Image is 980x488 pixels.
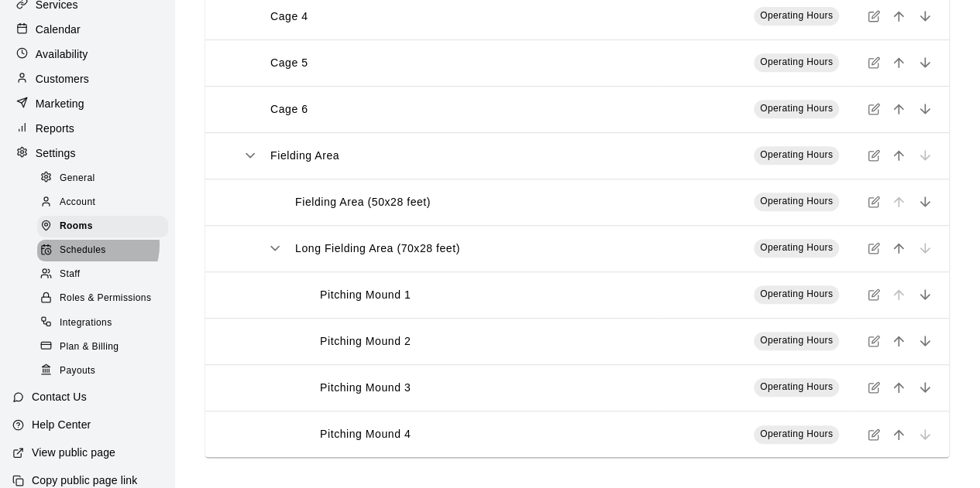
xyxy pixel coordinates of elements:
span: Operating Hours [760,428,833,439]
span: Operating Hours [760,10,833,21]
button: move item up [887,237,910,260]
a: Availability [12,43,162,66]
a: Marketing [12,92,162,115]
span: Operating Hours [760,288,833,299]
p: Pitching Mound 1 [320,287,411,303]
a: Customers [12,67,162,90]
div: Staff [37,264,168,285]
a: Integrations [37,311,174,335]
span: Rooms [60,219,93,234]
button: move item down [913,329,937,353]
p: Pitching Mound 3 [320,380,411,396]
a: Calendar [12,18,162,41]
p: Settings [36,145,76,161]
span: Operating Hours [760,103,833,114]
button: move item down [913,5,937,28]
p: Copy public page link [32,473,137,488]
p: View public page [32,445,115,460]
div: Plan & Billing [37,336,168,358]
span: Integrations [60,316,112,331]
a: Payouts [37,359,174,383]
a: Roles & Permissions [37,287,174,311]
button: move item up [887,51,910,74]
div: General [37,168,168,189]
div: Account [37,192,168,213]
p: Pitching Mound 4 [320,426,411,442]
a: Rooms [37,215,174,239]
span: Operating Hours [760,149,833,160]
span: Staff [60,267,80,282]
span: Schedules [60,243,106,258]
span: Operating Hours [760,335,833,346]
span: Operating Hours [760,56,833,67]
div: Payouts [37,360,168,382]
p: Fielding Area (50x28 feet) [295,194,431,210]
button: move item down [913,190,937,213]
a: Account [37,190,174,214]
p: Reports [36,121,74,136]
span: Payouts [60,363,95,379]
p: Contact Us [32,389,87,404]
p: Cage 5 [270,55,308,71]
span: Operating Hours [760,196,833,206]
div: Integrations [37,312,168,334]
p: Cage 4 [270,9,308,25]
button: move item up [887,376,910,399]
button: move item up [887,144,910,167]
p: Customers [36,71,89,87]
a: Reports [12,117,162,140]
p: Calendar [36,22,81,37]
p: Marketing [36,96,84,111]
p: Pitching Mound 2 [320,333,411,350]
div: Rooms [37,216,168,237]
a: Schedules [37,239,174,263]
span: General [60,171,95,186]
button: move item down [913,283,937,306]
p: Help Center [32,417,91,432]
a: Staff [37,263,174,287]
a: General [37,166,174,190]
button: move item down [913,376,937,399]
p: Availability [36,46,88,62]
div: Schedules [37,240,168,261]
button: move item down [913,97,937,121]
a: Plan & Billing [37,335,174,359]
button: move item down [913,51,937,74]
a: Settings [12,142,162,165]
span: Operating Hours [760,381,833,392]
button: move item up [887,423,910,446]
p: Cage 6 [270,101,308,118]
span: Roles & Permissions [60,291,151,306]
span: Plan & Billing [60,340,119,355]
span: Operating Hours [760,242,833,253]
p: Fielding Area [270,148,339,164]
div: Roles & Permissions [37,288,168,309]
button: move item up [887,5,910,28]
button: move item up [887,329,910,353]
p: Long Fielding Area (70x28 feet) [295,241,460,257]
span: Account [60,195,95,210]
button: move item up [887,97,910,121]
